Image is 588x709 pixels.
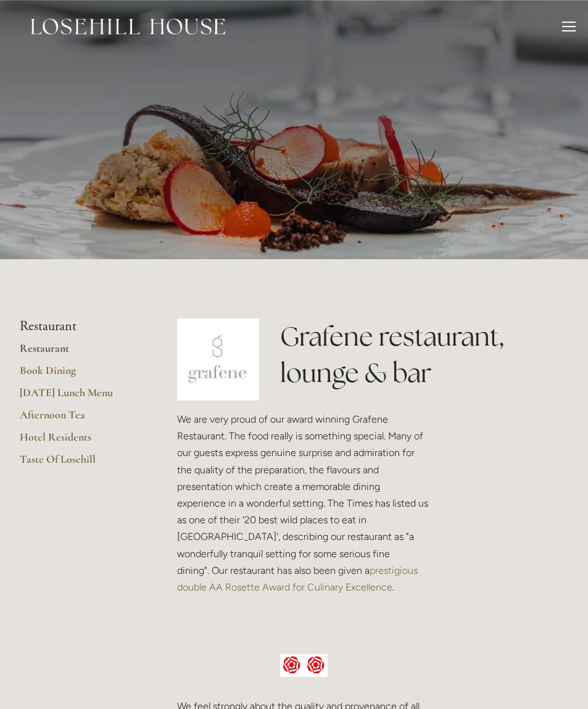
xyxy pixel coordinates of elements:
a: Book Dining [20,363,138,386]
a: Hotel Residents [20,430,138,452]
a: Taste Of Losehill [20,452,138,475]
a: Restaurant [20,341,138,363]
a: Afternoon Tea [20,408,138,430]
h1: Grafene restaurant, lounge & bar [280,318,568,391]
img: AA culinary excellence.jpg [280,654,328,676]
a: [DATE] Lunch Menu [20,386,138,408]
li: Restaurant [20,318,138,334]
img: grafene.jpg [177,318,259,400]
p: We are very proud of our award winning Grafene Restaurant. The food really is something special. ... [177,411,431,595]
img: Losehill House [31,19,225,35]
